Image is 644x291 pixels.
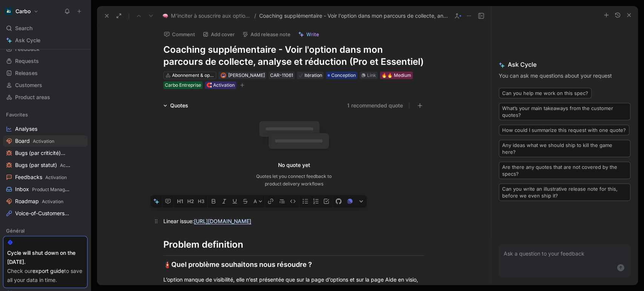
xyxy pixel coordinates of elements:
[15,137,54,145] span: Board
[15,36,40,45] span: Ask Cycle
[3,109,88,120] div: Favorites
[33,138,54,144] span: Activation
[15,8,31,15] h1: Carbo
[499,140,630,157] button: Any ideas what we should ship to kill the game here?
[297,72,324,79] div: ✔️Itération
[161,11,253,20] button: 🧠M'inciter à souscrire aux options
[45,175,67,180] span: Activation
[306,31,319,38] span: Write
[15,81,42,89] span: Customers
[7,266,83,285] div: Check our to save all your data in time.
[199,29,238,40] button: Add cover
[163,261,171,268] span: 🧯
[163,44,424,68] h1: Coaching supplémentaire - Voir l'option dans mon parcours de collecte, analyse et réduction (Pro ...
[3,23,88,34] div: Search
[5,8,12,15] img: Carbo
[256,173,332,188] div: Quotes let you connect feedback to product delivery workflows
[3,184,88,195] a: InboxProduct Management
[15,125,37,133] span: Analyses
[60,162,81,168] span: Activation
[3,225,88,236] div: Général
[254,11,256,20] span: /
[15,57,39,65] span: Requests
[347,101,403,110] button: 1 recommended quote
[3,123,88,135] a: Analyses
[381,72,411,79] div: 🔥🔥 Medium
[239,29,294,40] button: Add release note
[15,161,71,169] span: Bugs (par statut)
[3,172,88,183] a: FeedbacksActivation
[3,208,88,219] a: Voice-of-CustomersProduct Management
[160,200,193,209] div: Content
[499,71,630,80] p: You can ask me questions about your request
[298,72,322,79] div: Itération
[15,24,32,33] span: Search
[221,73,225,77] img: avatar
[3,135,88,147] a: BoardActivation
[298,73,303,78] img: ✔️
[270,72,293,79] div: CAR-11061
[7,248,83,266] div: Cycle will shut down on the [DATE].
[3,35,88,46] a: Ask Cycle
[331,72,356,79] span: Conception
[6,227,25,234] span: Général
[42,199,63,204] span: Activation
[499,88,592,98] button: Can you help me work on this spec?
[15,69,38,77] span: Releases
[163,259,424,270] div: Quel problème souhaitons nous résoudre ?
[15,93,50,101] span: Product areas
[6,111,28,118] span: Favorites
[163,238,424,251] div: Problem definition
[32,268,64,274] a: export guide
[15,210,75,217] span: Voice-of-Customers
[170,101,188,110] div: Quotes
[163,13,168,18] img: 🧠
[15,185,70,193] span: Inbox
[206,81,235,89] div: 🧲 Activation
[3,196,88,207] a: RoadmapActivation
[3,92,88,103] a: Product areas
[295,29,323,40] button: Write
[278,161,310,170] div: No quote yet
[367,72,376,79] div: Link
[32,187,78,192] span: Product Management
[160,29,198,40] button: Comment
[170,200,190,209] div: Content
[326,72,357,79] div: Conception
[228,72,265,78] span: [PERSON_NAME]
[499,125,629,135] button: How could I summarize this request with one quote?
[15,173,67,181] span: Feedbacks
[172,72,214,79] div: Abonnement & options
[15,149,71,157] span: Bugs (par criticité)
[3,80,88,91] a: Customers
[3,67,88,79] a: Releases
[194,218,251,224] a: [URL][DOMAIN_NAME]
[259,11,449,20] span: Coaching supplémentaire - Voir l'option dans mon parcours de collecte, analyse et réduction (Pro ...
[3,6,40,17] button: CarboCarbo
[3,55,88,67] a: Requests
[3,147,88,159] a: Bugs (par criticité)Activation
[15,198,63,205] span: Roadmap
[3,159,88,171] a: Bugs (par statut)Activation
[165,81,201,89] div: Carbo Entreprise
[499,60,630,69] span: Ask Cycle
[499,103,630,120] button: What’s your main takeaways from the customer quotes?
[499,184,630,201] button: Can you write an illustrative release note for this, before we even ship it?
[171,11,251,20] span: M'inciter à souscrire aux options
[499,162,630,179] button: Are there any quotes that are not covered by the specs?
[163,217,424,225] div: Linear issue:
[160,101,191,110] div: Quotes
